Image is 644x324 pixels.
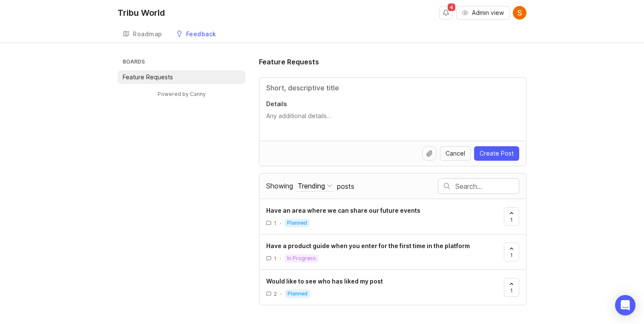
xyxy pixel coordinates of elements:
[439,6,453,20] button: Notifications
[287,220,307,226] p: planned
[118,9,165,17] div: Tribu World
[266,112,519,129] textarea: Details
[259,57,319,67] h1: Feature Requests
[455,182,519,191] input: Search…
[274,290,277,298] span: 2
[280,255,281,262] div: ·
[274,220,276,227] span: 1
[456,6,509,20] button: Admin view
[513,6,526,20] img: Summer Pham
[266,207,420,214] span: Have an area where we can share our future events
[186,31,216,37] div: Feedback
[280,290,282,298] div: ·
[274,255,276,262] span: 1
[266,242,470,249] span: Have a product guide when you enter for the first time in the platform
[171,26,221,43] a: Feedback
[123,73,173,81] p: Feature Requests
[510,216,513,223] span: 1
[266,83,519,93] input: Title
[510,287,513,294] span: 1
[266,278,383,285] span: Would like to see who has liked my post
[472,9,504,17] span: Admin view
[266,206,504,227] a: Have an area where we can share our future events1·planned
[118,26,167,43] a: Roadmap
[266,277,504,298] a: Would like to see who has liked my post2·planned
[510,252,513,259] span: 1
[615,295,635,315] div: Open Intercom Messenger
[446,149,465,158] span: Cancel
[280,220,281,227] div: ·
[504,243,519,261] button: 1
[504,207,519,226] button: 1
[504,278,519,297] button: 1
[121,57,245,69] h3: Boards
[480,149,514,158] span: Create Post
[296,180,334,192] button: Showing
[440,146,471,161] button: Cancel
[337,182,354,191] span: posts
[133,31,162,37] div: Roadmap
[118,70,245,84] a: Feature Requests
[474,146,519,161] button: Create Post
[156,89,207,99] a: Powered by Canny
[266,182,293,190] span: Showing
[298,181,325,191] div: Trending
[266,241,504,263] a: Have a product guide when you enter for the first time in the platform1·in progress
[287,290,308,297] p: planned
[266,100,519,108] p: Details
[448,3,455,11] span: 4
[287,255,316,262] p: in progress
